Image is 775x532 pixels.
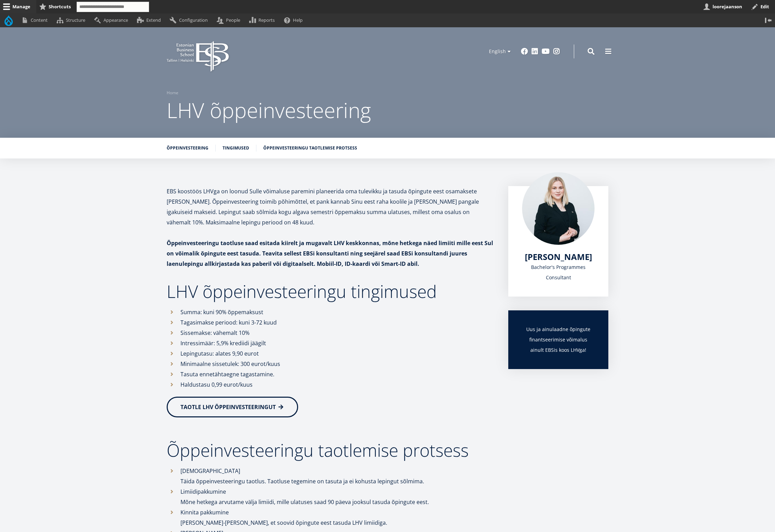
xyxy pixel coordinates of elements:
[167,379,494,390] li: Haldustasu 0,99 eurot/kuus
[53,13,91,27] a: Structure
[134,13,167,27] a: Extend
[223,145,249,152] a: Tingimused
[246,13,281,27] a: Reports
[167,186,494,228] p: EBS koostöös LHVga on loonud Sulle võimaluse paremini planeerida oma tulevikku ja tasuda õpingute...
[167,466,494,486] li: [DEMOGRAPHIC_DATA] Täida õppeinvesteeringu taotlus. Taotluse tegemine on tasuta ja ei kohusta lep...
[167,317,494,328] li: Tagasimakse periood: kuni 3-72 kuud
[531,48,538,55] a: Linkedin
[167,359,494,369] li: Minimaalne sissetulek: 300 eurot/kuus
[91,13,134,27] a: Appearance
[522,262,595,283] div: Bachelor's Programmes Consultant
[281,13,309,27] a: Help
[214,13,246,27] a: People
[263,145,357,152] a: Õppeinvesteeringu taotlemise protsess
[167,369,494,379] li: Tasuta ennetähtaegne tagastamine.
[762,13,775,27] button: Vertical orientation
[180,403,276,411] span: TAOTLE LHV ÕPPEINVESTEERINGUT
[167,89,178,96] a: Home
[167,239,493,268] strong: Õppeinvesteeringu taotluse saad esitada kiirelt ja mugavalt LHV keskkonnas, mõne hetkega näed lim...
[525,252,592,262] a: [PERSON_NAME]
[167,486,494,507] li: Limiidipakkumine Mõne hetkega arvutame välja limiidi, mille ulatuses saad 90 päeva jooksul tasuda...
[167,13,214,27] a: Configuration
[167,338,494,348] li: Intressimäär: 5,9% krediidi jäägilt
[167,507,494,528] li: Kinnita pakkumine [PERSON_NAME]-[PERSON_NAME], et soovid õpingute eest tasuda LHV limiidiga.
[167,307,494,317] li: Summa: kuni 90% õppemaksust
[167,328,494,338] li: Sissemakse: vähemalt 10%
[167,283,494,300] h2: LHV õppeinvesteeringu tingimused
[167,96,371,124] span: LHV õppeinvesteering
[18,13,53,27] a: Content
[167,348,494,359] li: Lepingutasu: alates 9,90 eurot
[167,442,494,459] h2: Õppeinvesteeringu taotlemise protsess
[553,48,560,55] a: Instagram
[542,48,550,55] a: Youtube
[522,324,595,355] h3: Uus ja ainulaadne õpingute finantseerimise võimalus ainult EBSis koos LHVga!
[521,48,528,55] a: Facebook
[522,172,595,245] img: Maria
[167,145,208,152] a: Õppeinvesteering
[167,397,298,417] a: TAOTLE LHV ÕPPEINVESTEERINGUT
